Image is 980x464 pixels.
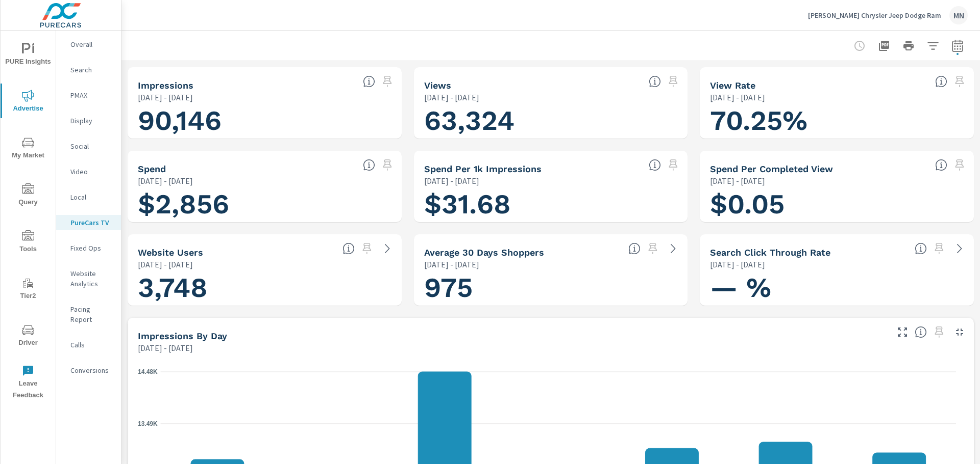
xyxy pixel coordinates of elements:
[70,192,113,202] p: Local
[138,103,391,138] h1: 90,146
[645,240,661,257] span: Select a preset date range to save this widget
[665,240,681,257] a: See more details in report
[951,73,968,90] span: Select a preset date range to save this widget
[138,331,227,341] h5: Impressions by Day
[665,73,681,90] span: Select a preset date range to save this widget
[379,240,396,257] a: See more details in report
[424,91,479,103] p: [DATE] - [DATE]
[4,277,53,302] span: Tier2
[138,258,193,270] p: [DATE] - [DATE]
[915,242,927,255] span: Percentage of users who viewed your campaigns who clicked through to your website. For example, i...
[138,270,391,305] h1: 3,748
[424,175,479,187] p: [DATE] - [DATE]
[4,90,53,115] span: Advertise
[138,420,158,427] text: 13.49K
[710,80,755,91] h5: View Rate
[1,31,56,405] div: nav menu
[424,103,678,138] h1: 63,324
[4,43,53,68] span: PURE Insights
[931,240,947,257] span: Select a preset date range to save this widget
[665,157,681,173] span: Select a preset date range to save this widget
[70,217,113,228] p: PureCars TV
[70,116,113,126] p: Display
[710,187,964,222] h1: $0.05
[56,139,121,154] div: Social
[424,247,544,258] h5: Average 30 Days Shoppers
[947,36,968,56] button: Select Date Range
[710,270,964,305] h1: — %
[424,187,678,222] h1: $31.68
[951,240,968,257] a: See more details in report
[898,36,919,56] button: Print Report
[379,73,396,90] span: Select a preset date range to save this widget
[915,326,927,338] span: The number of impressions, broken down by the day of the week they occurred.
[424,163,542,174] h5: Spend Per 1k Impressions
[70,268,113,289] p: Website Analytics
[70,90,113,100] p: PMAX
[935,159,947,171] span: Total spend per 1,000 impressions. [Source: This data is provided by the video advertising platform]
[808,11,941,20] p: [PERSON_NAME] Chrysler Jeep Dodge Ram
[56,240,121,256] div: Fixed Ops
[894,324,911,340] button: Make Fullscreen
[138,368,158,375] text: 14.48K
[56,215,121,230] div: PureCars TV
[710,163,833,174] h5: Spend Per Completed View
[138,247,203,258] h5: Website Users
[4,324,53,349] span: Driver
[4,183,53,208] span: Query
[138,91,193,103] p: [DATE] - [DATE]
[931,324,947,340] span: Select a preset date range to save this widget
[342,242,355,255] span: Unique website visitors over the selected time period. [Source: Website Analytics]
[56,266,121,291] div: Website Analytics
[424,270,678,305] h1: 975
[70,39,113,49] p: Overall
[56,189,121,205] div: Local
[874,36,894,56] button: "Export Report to PDF"
[710,175,765,187] p: [DATE] - [DATE]
[70,365,113,375] p: Conversions
[424,80,451,91] h5: Views
[949,6,968,24] div: MN
[138,342,193,354] p: [DATE] - [DATE]
[363,75,375,88] span: Number of times your connected TV ad was presented to a user. [Source: This data is provided by t...
[951,324,968,340] button: Minimize Widget
[56,88,121,103] div: PMAX
[70,65,113,75] p: Search
[710,91,765,103] p: [DATE] - [DATE]
[70,304,113,324] p: Pacing Report
[424,258,479,270] p: [DATE] - [DATE]
[70,340,113,350] p: Calls
[70,141,113,151] p: Social
[649,159,661,171] span: Total spend per 1,000 impressions. [Source: This data is provided by the video advertising platform]
[4,137,53,161] span: My Market
[710,258,765,270] p: [DATE] - [DATE]
[363,159,375,171] span: Cost of your connected TV ad campaigns. [Source: This data is provided by the video advertising p...
[56,113,121,128] div: Display
[56,62,121,77] div: Search
[379,157,396,173] span: Select a preset date range to save this widget
[56,337,121,352] div: Calls
[710,247,830,258] h5: Search Click Through Rate
[56,37,121,52] div: Overall
[56,363,121,378] div: Conversions
[70,243,113,253] p: Fixed Ops
[138,163,166,174] h5: Spend
[628,242,641,255] span: A rolling 30 day total of daily Shoppers on the dealership website, averaged over the selected da...
[138,80,193,91] h5: Impressions
[138,175,193,187] p: [DATE] - [DATE]
[923,36,943,56] button: Apply Filters
[649,75,661,88] span: Number of times your connected TV ad was viewed completely by a user. [Source: This data is provi...
[4,230,53,255] span: Tools
[359,240,375,257] span: Select a preset date range to save this widget
[70,167,113,177] p: Video
[56,302,121,327] div: Pacing Report
[4,365,53,401] span: Leave Feedback
[138,187,391,222] h1: $2,856
[935,75,947,88] span: Percentage of Impressions where the ad was viewed completely. “Impressions” divided by “Views”. [...
[56,164,121,179] div: Video
[951,157,968,173] span: Select a preset date range to save this widget
[710,103,964,138] h1: 70.25%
